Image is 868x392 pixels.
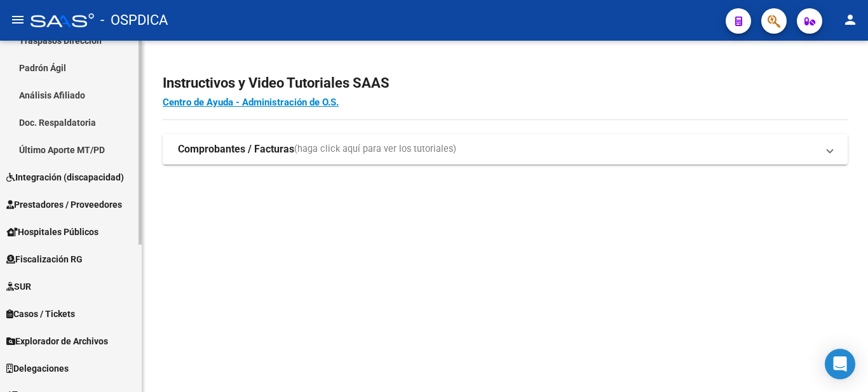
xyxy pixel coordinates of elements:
[6,225,98,239] span: Hospitales Públicos
[163,134,848,165] mat-expansion-panel-header: Comprobantes / Facturas(haga click aquí para ver los tutoriales)
[178,142,294,156] strong: Comprobantes / Facturas
[10,12,25,27] mat-icon: menu
[163,71,848,95] h2: Instructivos y Video Tutoriales SAAS
[843,12,858,27] mat-icon: person
[825,349,855,379] div: Open Intercom Messenger
[6,307,75,321] span: Casos / Tickets
[6,334,108,348] span: Explorador de Archivos
[6,280,31,294] span: SUR
[100,6,168,34] span: - OSPDICA
[6,170,124,184] span: Integración (discapacidad)
[294,142,456,156] span: (haga click aquí para ver los tutoriales)
[6,362,69,375] span: Delegaciones
[163,97,339,108] a: Centro de Ayuda - Administración de O.S.
[6,198,122,212] span: Prestadores / Proveedores
[6,252,83,266] span: Fiscalización RG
